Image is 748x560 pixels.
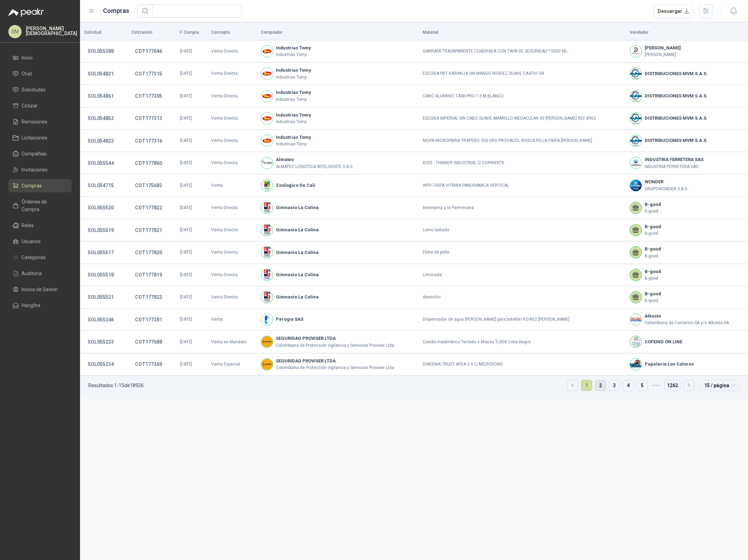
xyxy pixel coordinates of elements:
[630,113,642,124] img: Company Logo
[180,71,192,76] span: [DATE]
[261,247,273,258] img: Company Logo
[651,380,662,391] li: 5 páginas siguientes
[665,380,681,391] li: 1262
[8,267,72,280] a: Auditoria
[637,380,647,391] a: 5
[207,130,257,152] td: Venta Directa
[276,294,319,301] b: Gimnasio La Colina
[683,380,694,391] li: Página siguiente
[22,286,58,293] span: Inicios de Sesión
[276,112,311,119] b: Industrias Tomy
[132,157,166,169] button: COT177860
[180,227,192,232] span: [DATE]
[645,268,661,275] b: B-good
[419,241,626,264] td: Filete de pollo
[8,8,44,17] img: Logo peakr
[276,335,394,342] b: SEGURIDAD PROVISER LTDA
[8,283,72,296] a: Inicios de Sesión
[180,362,192,367] span: [DATE]
[22,198,65,213] span: Órdenes de Compra
[276,67,311,74] b: Industrias Tomy
[567,380,578,391] button: left
[630,46,642,57] img: Company Logo
[8,115,72,128] a: Remisiones
[645,223,661,230] b: B-good
[687,383,691,387] span: right
[132,135,166,147] button: COT177316
[8,83,72,96] a: Solicitudes
[567,380,578,391] li: Página anterior
[261,90,273,102] img: Company Logo
[132,336,166,348] button: COT177688
[665,380,680,391] a: 1262
[419,152,626,174] td: 8205 - THINNER INDUSTRIAL O CORRIENTE
[180,160,192,165] span: [DATE]
[419,63,626,85] td: ESCOBA PBT NARANJA SIN MANGO RIGIDEZ SUAVE CA4701-08
[645,93,708,99] b: DISTRIBUCIONES MVM S.A.S.
[419,286,626,309] td: domicilio
[8,131,72,144] a: Licitaciones
[207,174,257,197] td: Venta
[623,380,634,391] li: 4
[276,141,311,147] p: Industrias Tomy
[132,179,166,192] button: COT175682
[609,380,620,391] a: 3
[261,336,273,347] img: Company Logo
[419,85,626,107] td: CABO ALUMINIO TASK PRO 1.5 M BLANCO
[22,86,46,94] span: Solicitudes
[419,25,626,40] th: Material
[276,271,319,278] b: Gimnasio La Colina
[645,115,708,122] b: DISTRIBUCIONES MVM S.A.S.
[8,235,72,248] a: Usuarios
[84,336,117,348] button: SOL055233
[8,67,72,80] a: Chat
[700,380,740,391] div: tamaño de página
[595,380,606,391] a: 2
[419,309,626,331] td: Dispensador de agua [PERSON_NAME] para botellón K-DAG2 [PERSON_NAME]
[419,353,626,376] td: DIADEMA TRUST AYDA 3.5 C/MICROFONO
[84,246,117,259] button: SOL055517
[276,89,311,96] b: Industrias Tomy
[261,157,273,169] img: Company Logo
[261,224,273,236] img: Company Logo
[207,309,257,331] td: Venta
[22,302,40,309] span: Hangfire
[261,113,273,124] img: Company Logo
[84,67,117,80] button: SOL054821
[207,107,257,130] td: Venta Directa
[261,46,273,57] img: Company Logo
[132,313,166,326] button: COT177281
[419,331,626,353] td: Combo Inalámbrico Teclado + Mouse Tj-808 Color Negro
[704,380,735,391] span: 15 / página
[180,116,192,121] span: [DATE]
[84,179,117,192] button: SOL054715
[180,183,192,188] span: [DATE]
[645,246,661,253] b: B-good
[207,152,257,174] td: Venta Directa
[84,112,117,125] button: SOL054852
[84,224,117,237] button: SOL055519
[571,383,575,387] span: left
[630,135,642,146] img: Company Logo
[645,51,681,58] p: [PERSON_NAME]
[80,25,127,40] th: Solicitud
[132,358,166,370] button: COT177269
[630,359,642,370] img: Company Logo
[132,201,166,214] button: COT177822
[22,166,48,174] span: Invitaciones
[630,90,642,102] img: Company Logo
[276,342,394,349] p: Colombiana de Protección vigilancia y Servicios Proviser Ltda
[276,365,394,371] p: Colombiana de Protección vigilancia y Servicios Proviser Ltda
[22,70,32,78] span: Chat
[22,238,41,245] span: Usuarios
[645,338,682,345] b: COFEIND ON LINE
[419,40,626,63] td: GARRAFA TRASNPARENTE CUADRADA CON TAPA DE SEGURIDAD * 5000 ML
[84,269,117,281] button: SOL055518
[207,241,257,264] td: Venta Directa
[22,102,38,110] span: Cotizar
[22,254,46,261] span: Categorías
[207,331,257,353] td: Venta en Mandato
[8,163,72,176] a: Invitaciones
[84,313,117,326] button: SOL055246
[645,208,661,215] p: B-good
